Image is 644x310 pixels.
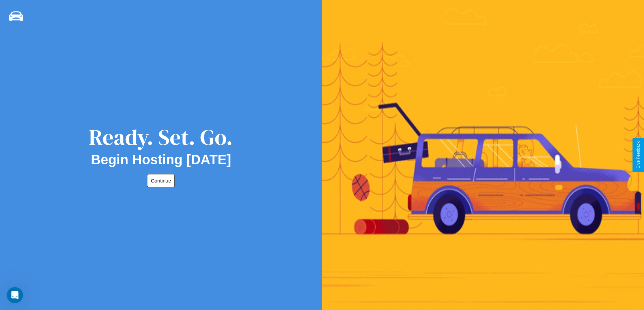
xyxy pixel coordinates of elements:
div: Give Feedback [636,141,641,169]
h2: Begin Hosting [DATE] [91,152,231,167]
div: Ready. Set. Go. [89,122,233,152]
button: Continue [147,174,175,187]
iframe: Intercom live chat [7,287,23,303]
